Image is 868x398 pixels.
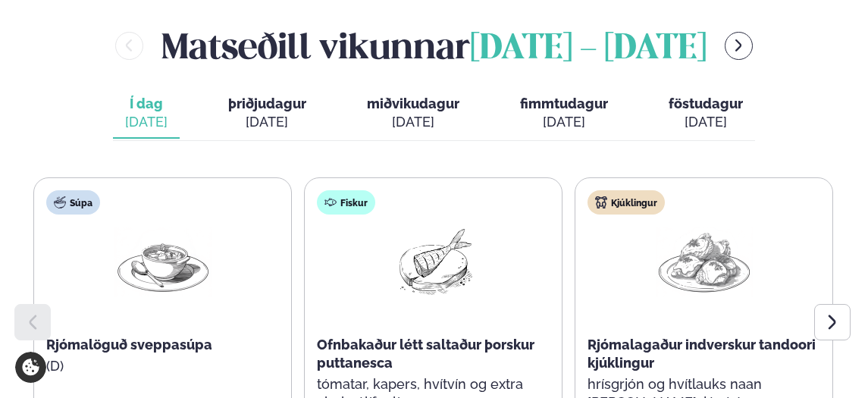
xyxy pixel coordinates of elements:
div: [DATE] [228,113,306,131]
div: Fiskur [317,190,375,215]
span: [DATE] - [DATE] [470,33,707,66]
h2: Matseðill vikunnar [161,21,707,71]
button: föstudagur [DATE] [656,89,755,139]
img: Soup.png [114,227,212,297]
a: Cookie settings [15,352,46,383]
img: fish.svg [324,196,337,208]
p: (D) [46,357,279,375]
div: Kjúklingur [588,190,665,215]
button: miðvikudagur [DATE] [355,89,472,139]
button: menu-btn-left [115,32,143,60]
button: fimmtudagur [DATE] [508,89,620,139]
button: menu-btn-right [725,32,753,60]
span: Rjómalagaður indverskur tandoori kjúklingur [588,337,816,371]
button: Í dag [DATE] [113,89,180,139]
img: chicken.svg [595,196,607,208]
div: [DATE] [367,113,459,131]
div: [DATE] [669,113,743,131]
span: Ofnbakaður létt saltaður þorskur puttanesca [317,337,534,371]
div: Súpa [46,190,100,215]
img: soup.svg [54,196,66,208]
span: þriðjudagur [228,96,306,111]
div: [DATE] [125,113,168,131]
span: fimmtudagur [520,96,608,111]
span: miðvikudagur [367,96,459,111]
span: Rjómalöguð sveppasúpa [46,337,212,353]
div: [DATE] [520,113,608,131]
button: þriðjudagur [DATE] [216,89,318,139]
span: föstudagur [669,96,743,111]
span: Í dag [125,95,168,113]
img: Fish.png [385,227,482,297]
img: Chicken-thighs.png [656,227,753,297]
